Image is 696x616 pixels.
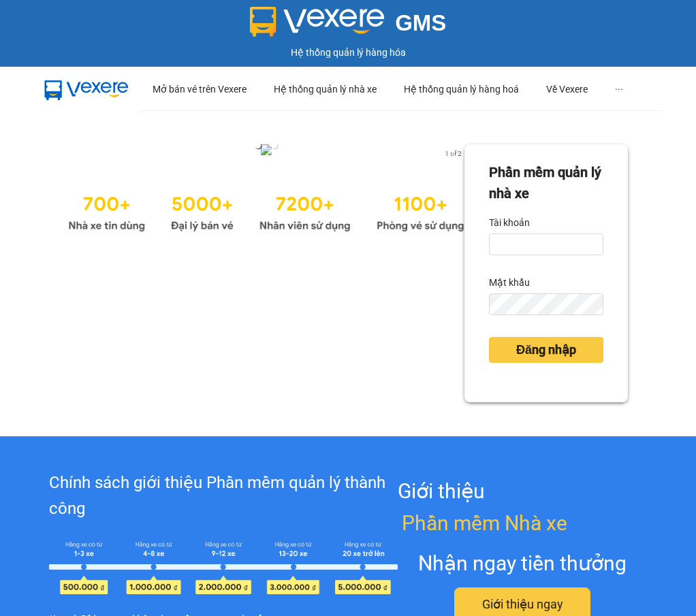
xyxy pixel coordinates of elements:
[68,144,87,159] button: previous slide / item
[489,272,530,293] label: Mật khẩu
[402,507,567,539] span: Phần mềm Nhà xe
[255,143,261,148] li: slide item 1
[49,470,398,521] div: Chính sách giới thiệu Phần mềm quản lý thành công
[250,7,385,37] img: logo 2
[615,67,623,111] div: ···
[68,187,464,236] img: Statistics.png
[418,547,627,579] div: Nhận ngay tiền thưởng
[482,595,563,614] span: Giới thiệu ngay
[445,144,464,159] button: next slide / item
[398,475,647,539] div: Giới thiệu
[489,293,603,315] input: Mật khẩu
[272,143,277,148] li: slide item 2
[441,144,464,162] p: 1 of 2
[404,67,519,111] div: Hệ thống quản lý hàng hoá
[615,84,623,95] span: ···
[489,162,603,205] div: Phần mềm quản lý nhà xe
[516,340,576,359] span: Đăng nhập
[153,67,247,111] div: Mở bán vé trên Vexere
[546,67,588,111] div: Về Vexere
[489,233,603,255] input: Tài khoản
[250,20,447,31] a: GMS
[3,45,693,60] div: Hệ thống quản lý hàng hóa
[274,67,377,111] div: Hệ thống quản lý nhà xe
[489,212,530,233] label: Tài khoản
[49,538,398,594] img: policy-intruduce-detail.png
[34,72,139,107] img: mbUUG5Q.png
[395,10,446,35] span: GMS
[489,337,603,363] button: Đăng nhập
